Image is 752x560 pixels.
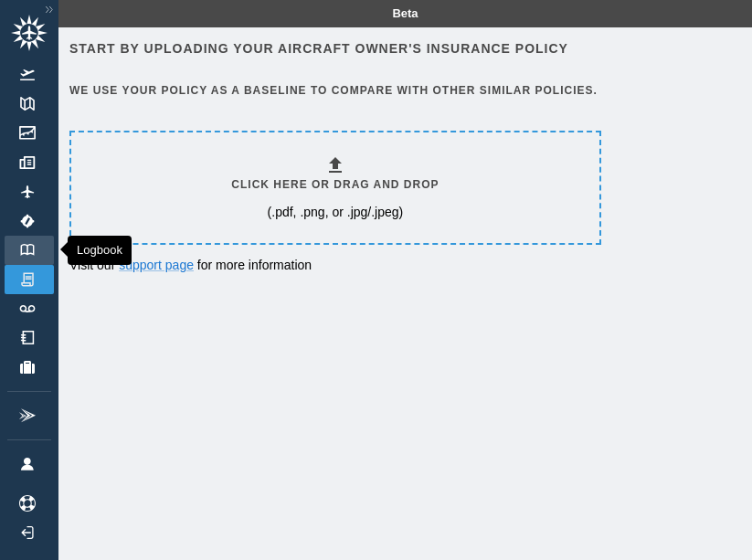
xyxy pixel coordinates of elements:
p: (.pdf, .png, or .jpg/.jpeg) [268,203,404,221]
p: Visit our for more information [69,256,598,274]
h6: Click here or drag and drop [231,176,439,194]
h6: We use your policy as a baseline to compare with other similar policies. [69,82,598,100]
h6: Start by uploading your aircraft owner's insurance policy [69,38,598,58]
a: support page [119,258,194,272]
